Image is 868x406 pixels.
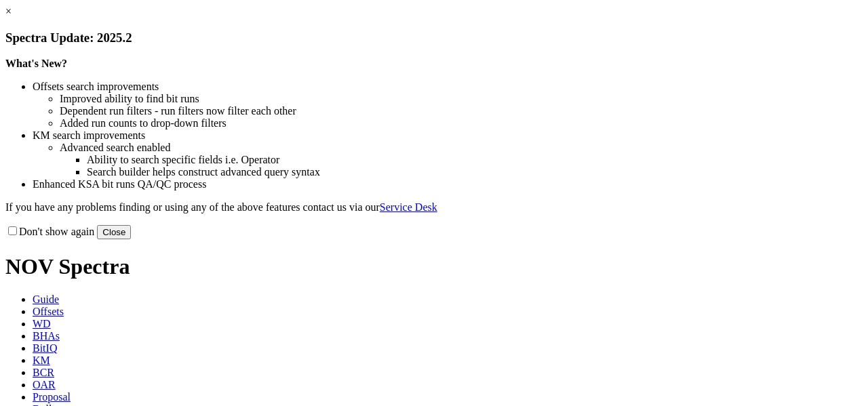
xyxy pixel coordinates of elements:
li: Dependent run filters - run filters now filter each other [60,105,863,117]
span: BHAs [33,330,60,342]
span: Offsets [33,306,64,317]
h3: Spectra Update: 2025.2 [5,31,863,45]
span: BitIQ [33,342,57,354]
span: OAR [33,379,56,390]
li: Offsets search improvements [33,81,863,93]
li: Ability to search specific fields i.e. Operator [87,154,863,166]
li: Improved ability to find bit runs [60,93,863,105]
h1: NOV Spectra [5,254,863,279]
li: Enhanced KSA bit runs QA/QC process [33,178,863,190]
li: KM search improvements [33,129,863,142]
span: Proposal [33,391,71,403]
label: Don't show again [5,226,94,237]
span: KM [33,354,50,366]
a: Service Desk [380,201,437,213]
span: Guide [33,293,59,305]
li: Added run counts to drop-down filters [60,117,863,129]
a: × [5,5,12,17]
span: WD [33,318,51,329]
strong: What's New? [5,58,67,69]
li: Advanced search enabled [60,142,863,154]
li: Search builder helps construct advanced query syntax [87,166,863,178]
span: BCR [33,367,54,378]
p: If you have any problems finding or using any of the above features contact us via our [5,201,863,214]
input: Don't show again [8,226,17,235]
button: Close [97,225,131,239]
